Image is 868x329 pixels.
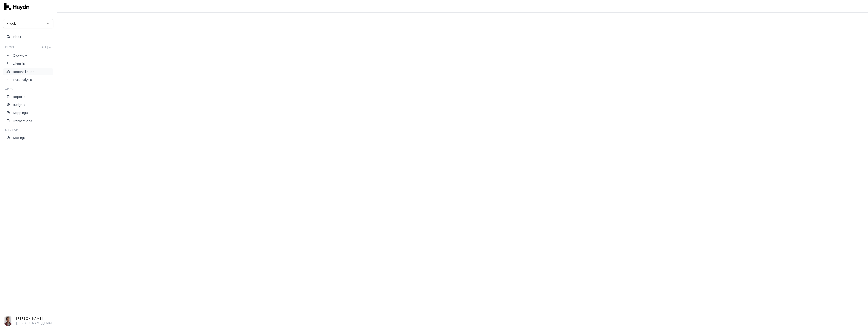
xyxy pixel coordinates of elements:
p: Settings [13,136,26,140]
span: Inbox [13,35,21,39]
a: Settings [3,134,53,141]
button: Inbox [3,33,53,40]
p: Overview [13,53,27,58]
p: [PERSON_NAME][EMAIL_ADDRESS][DOMAIN_NAME] [16,321,53,325]
p: Transactions [13,119,32,123]
p: Mappings [13,111,28,115]
a: Transactions [3,117,53,125]
h3: [PERSON_NAME] [16,316,53,321]
a: Flux Analysis [3,76,53,83]
a: Reports [3,93,53,100]
p: Flux Analysis [13,78,32,82]
a: Overview [3,52,53,59]
h3: Close [5,45,15,49]
button: [DATE] [37,44,54,50]
a: Checklist [3,60,53,67]
a: Budgets [3,101,53,108]
p: Reports [13,95,25,99]
p: Budgets [13,103,26,107]
img: JP Smit [3,316,13,326]
a: Mappings [3,109,53,116]
p: Checklist [13,62,27,66]
a: Reconciliation [3,68,53,75]
h3: Apps [5,87,13,91]
span: [DATE] [39,45,48,49]
h3: Manage [5,129,18,132]
img: svg+xml,%3c [4,3,29,10]
p: Reconciliation [13,70,34,74]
